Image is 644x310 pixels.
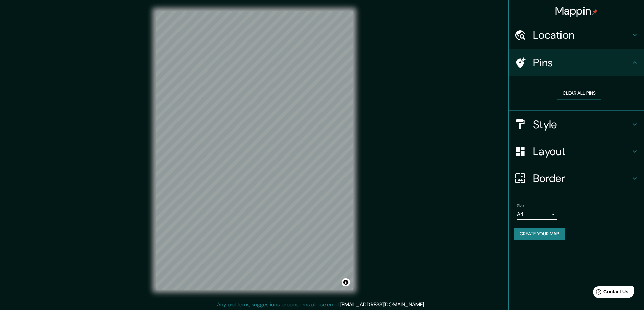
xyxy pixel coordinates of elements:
div: Location [509,22,644,49]
div: Style [509,111,644,138]
label: Size [517,203,524,208]
div: . [425,301,426,309]
button: Create your map [514,228,565,240]
h4: Mappin [555,4,598,18]
button: Clear all pins [557,87,601,100]
div: . [426,301,427,309]
h4: Layout [533,145,630,158]
h4: Pins [533,56,630,69]
button: Toggle attribution [342,278,350,286]
div: Border [509,165,644,192]
h4: Location [533,28,630,42]
a: [EMAIL_ADDRESS][DOMAIN_NAME] [340,301,424,308]
iframe: Help widget launcher [584,284,637,303]
canvas: Map [156,11,353,290]
h4: Style [533,118,630,131]
div: Layout [509,138,644,165]
div: A4 [517,209,557,220]
div: Pins [509,49,644,76]
h4: Border [533,172,630,185]
p: Any problems, suggestions, or concerns please email . [217,301,425,309]
img: pin-icon.png [592,9,598,15]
